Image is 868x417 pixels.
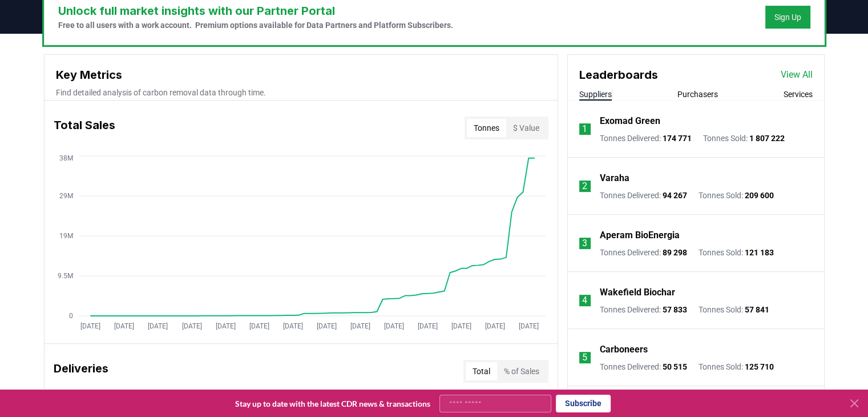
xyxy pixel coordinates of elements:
[582,236,587,250] p: 3
[663,248,687,257] span: 89 298
[699,247,774,258] p: Tonnes Sold :
[745,305,769,314] span: 57 841
[600,343,648,356] a: Carboneers
[745,191,774,200] span: 209 600
[466,362,497,380] button: Total
[54,360,108,383] h3: Deliveries
[59,154,72,162] tspan: 38M
[663,191,687,200] span: 94 267
[745,362,774,371] span: 125 710
[600,304,687,315] p: Tonnes Delivered :
[282,322,302,330] tspan: [DATE]
[57,272,72,280] tspan: 9.5M
[774,11,801,23] a: Sign Up
[677,89,718,100] button: Purchasers
[58,2,453,19] h3: Unlock full market insights with our Partner Portal
[59,232,72,240] tspan: 19M
[784,89,813,100] button: Services
[58,19,453,31] p: Free to all users with a work account. Premium options available for Data Partners and Platform S...
[745,248,774,257] span: 121 183
[600,133,692,144] p: Tonnes Delivered :
[80,322,100,330] tspan: [DATE]
[56,87,546,98] p: Find detailed analysis of carbon removal data through time.
[485,322,504,330] tspan: [DATE]
[765,6,810,29] button: Sign Up
[506,119,546,137] button: $ Value
[703,133,785,144] p: Tonnes Sold :
[316,322,336,330] tspan: [DATE]
[582,122,587,136] p: 1
[59,192,72,200] tspan: 29M
[56,66,546,83] h3: Key Metrics
[699,361,774,372] p: Tonnes Sold :
[249,322,269,330] tspan: [DATE]
[451,322,471,330] tspan: [DATE]
[663,134,692,143] span: 174 771
[600,247,687,258] p: Tonnes Delivered :
[519,322,539,330] tspan: [DATE]
[579,89,612,100] button: Suppliers
[699,304,769,315] p: Tonnes Sold :
[749,134,785,143] span: 1 807 222
[350,322,370,330] tspan: [DATE]
[467,119,506,137] button: Tonnes
[582,294,587,307] p: 4
[663,362,687,371] span: 50 515
[582,179,587,193] p: 2
[497,362,546,380] button: % of Sales
[600,190,687,201] p: Tonnes Delivered :
[417,322,437,330] tspan: [DATE]
[699,190,774,201] p: Tonnes Sold :
[114,322,134,330] tspan: [DATE]
[383,322,403,330] tspan: [DATE]
[579,66,658,83] h3: Leaderboards
[54,117,115,139] h3: Total Sales
[582,351,587,364] p: 5
[215,322,235,330] tspan: [DATE]
[663,305,687,314] span: 57 833
[148,322,168,330] tspan: [DATE]
[600,228,680,242] a: Aperam BioEnergia
[600,286,675,299] a: Wakefield Biochar
[600,361,687,372] p: Tonnes Delivered :
[600,171,629,185] a: Varaha
[68,312,72,320] tspan: 0
[781,68,813,82] a: View All
[600,114,660,128] a: Exomad Green
[181,322,201,330] tspan: [DATE]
